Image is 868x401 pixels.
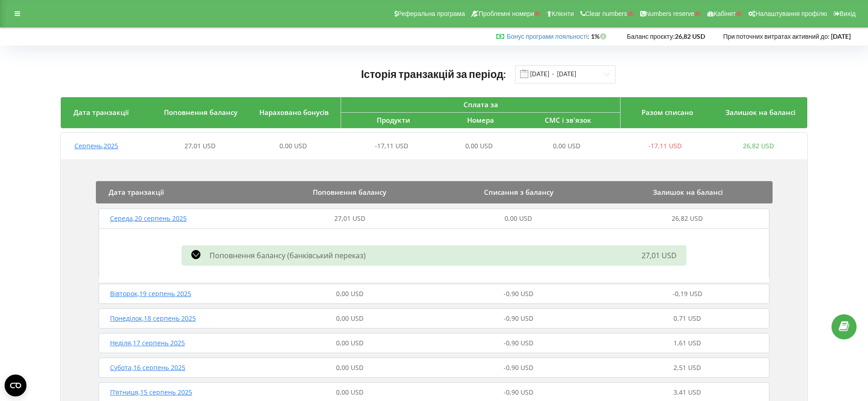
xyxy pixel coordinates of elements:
[545,115,591,125] span: СМС і зв'язок
[210,250,366,260] span: Поповнення балансу (банківський переказ)
[184,141,216,150] span: 27,01 USD
[110,388,192,396] span: П’ятниця , 15 серпень 2025
[504,339,533,347] span: -0,90 USD
[375,141,408,150] span: -17,11 USD
[505,214,532,223] span: 0,00 USD
[467,115,494,125] span: Номера
[259,108,329,117] span: Нараховано бонусів
[110,289,191,298] span: Вівторок , 19 серпень 2025
[110,363,185,372] span: Субота , 16 серпень 2025
[361,68,506,80] span: Історія транзакцій за період:
[591,32,609,40] strong: 1%
[755,10,827,17] span: Налаштування профілю
[463,100,498,109] span: Сплата за
[279,141,307,150] span: 0,00 USD
[673,363,701,372] span: 2,51 USD
[504,314,533,323] span: -0,90 USD
[336,363,363,372] span: 0,00 USD
[673,339,701,347] span: 1,61 USD
[642,250,677,260] span: 27,01 USD
[673,388,701,396] span: 3,41 USD
[743,141,774,150] span: 26,82 USD
[398,10,465,17] span: Реферальна програма
[336,289,363,298] span: 0,00 USD
[726,108,795,117] span: Залишок на балансі
[585,10,627,17] span: Clear numbers
[110,214,187,223] span: Середа , 20 серпень 2025
[336,339,363,347] span: 0,00 USD
[336,388,363,396] span: 0,00 USD
[334,214,365,223] span: 27,01 USD
[110,314,196,323] span: Понеділок , 18 серпень 2025
[336,314,363,323] span: 0,00 USD
[377,115,410,125] span: Продукти
[507,32,589,40] span: :
[840,10,856,17] span: Вихід
[164,108,237,117] span: Поповнення балансу
[504,363,533,372] span: -0,90 USD
[313,187,386,197] span: Поповнення балансу
[714,10,736,17] span: Кабінет
[465,141,493,150] span: 0,00 USD
[74,108,129,117] span: Дата транзакції
[74,141,118,150] span: Серпень , 2025
[484,187,553,197] span: Списання з балансу
[673,289,702,298] span: -0,19 USD
[5,375,26,396] button: Open CMP widget
[552,10,574,17] span: Клієнти
[672,214,703,223] span: 26,82 USD
[675,32,705,40] strong: 26,82 USD
[109,187,164,197] span: Дата транзакції
[646,10,694,17] span: Numbers reserve
[479,10,534,17] span: Проблемні номери
[627,32,675,40] span: Баланс проєкту:
[642,108,693,117] span: Разом списано
[504,289,533,298] span: -0,90 USD
[553,141,580,150] span: 0,00 USD
[653,187,723,197] span: Залишок на балансі
[831,32,851,40] strong: [DATE]
[507,32,588,40] a: Бонус програми лояльності
[723,32,830,40] span: При поточних витратах активний до:
[504,388,533,396] span: -0,90 USD
[648,141,682,150] span: -17,11 USD
[673,314,701,323] span: 0,71 USD
[110,339,185,347] span: Неділя , 17 серпень 2025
